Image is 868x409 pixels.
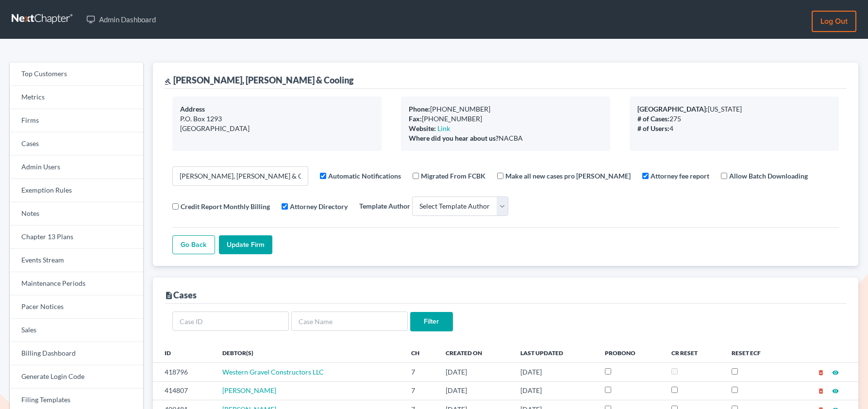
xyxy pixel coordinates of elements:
[10,63,143,86] a: Top Customers
[513,363,597,381] td: [DATE]
[172,311,289,331] input: Case ID
[437,124,450,132] a: Link
[651,171,709,181] label: Attorney fee report
[818,386,824,394] a: delete_forever
[10,156,143,179] a: Admin Users
[409,124,436,132] b: Website:
[438,343,513,362] th: Created On
[10,109,143,132] a: Firms
[818,368,824,376] a: delete_forever
[328,171,401,181] label: Automatic Notifications
[10,319,143,342] a: Sales
[513,381,597,400] td: [DATE]
[181,201,270,212] label: Credit Report Monthly Billing
[10,249,143,272] a: Events Stream
[165,289,197,301] div: Cases
[637,124,831,133] div: 4
[180,114,374,124] div: P.O. Box 1293
[832,388,839,394] i: visibility
[403,343,438,362] th: Ch
[597,343,664,362] th: ProBono
[172,235,215,255] a: Go Back
[729,171,808,181] label: Allow Batch Downloading
[10,295,143,319] a: Pacer Notices
[637,124,669,132] b: # of Users:
[409,115,422,123] b: Fax:
[82,11,161,28] a: Admin Dashboard
[438,363,513,381] td: [DATE]
[10,365,143,389] a: Generate Login Code
[153,343,215,362] th: ID
[403,363,438,381] td: 7
[724,343,788,362] th: Reset ECF
[409,105,430,113] b: Phone:
[832,368,839,376] a: visibility
[637,104,831,114] div: [US_STATE]
[165,291,173,300] i: description
[438,381,513,400] td: [DATE]
[10,342,143,365] a: Billing Dashboard
[421,171,485,181] label: Migrated From FCBK
[410,312,453,331] input: Filter
[10,132,143,156] a: Cases
[664,343,724,362] th: CR Reset
[10,179,143,202] a: Exemption Rules
[165,78,171,85] i: gavel
[409,133,602,143] div: NACBA
[222,386,276,394] a: [PERSON_NAME]
[505,171,631,181] label: Make all new cases pro [PERSON_NAME]
[409,104,602,114] div: [PHONE_NUMBER]
[10,202,143,226] a: Notes
[359,201,410,211] label: Template Author
[219,235,272,255] input: Update Firm
[10,86,143,109] a: Metrics
[10,272,143,295] a: Maintenance Periods
[180,105,205,113] b: Address
[637,114,831,124] div: 275
[222,368,324,376] a: Western Gravel Constructors LLC
[832,386,839,394] a: visibility
[153,381,215,400] td: 414807
[215,343,404,362] th: Debtor(s)
[513,343,597,362] th: Last Updated
[180,124,374,133] div: [GEOGRAPHIC_DATA]
[409,134,499,142] b: Where did you hear about us?
[812,11,856,32] a: Log out
[403,381,438,400] td: 7
[291,311,408,331] input: Case Name
[409,114,602,124] div: [PHONE_NUMBER]
[153,363,215,381] td: 418796
[290,201,348,212] label: Attorney Directory
[637,115,669,123] b: # of Cases:
[637,105,708,113] b: [GEOGRAPHIC_DATA]:
[165,74,353,86] div: [PERSON_NAME], [PERSON_NAME] & Cooling
[832,369,839,376] i: visibility
[818,388,824,394] i: delete_forever
[818,369,824,376] i: delete_forever
[10,226,143,249] a: Chapter 13 Plans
